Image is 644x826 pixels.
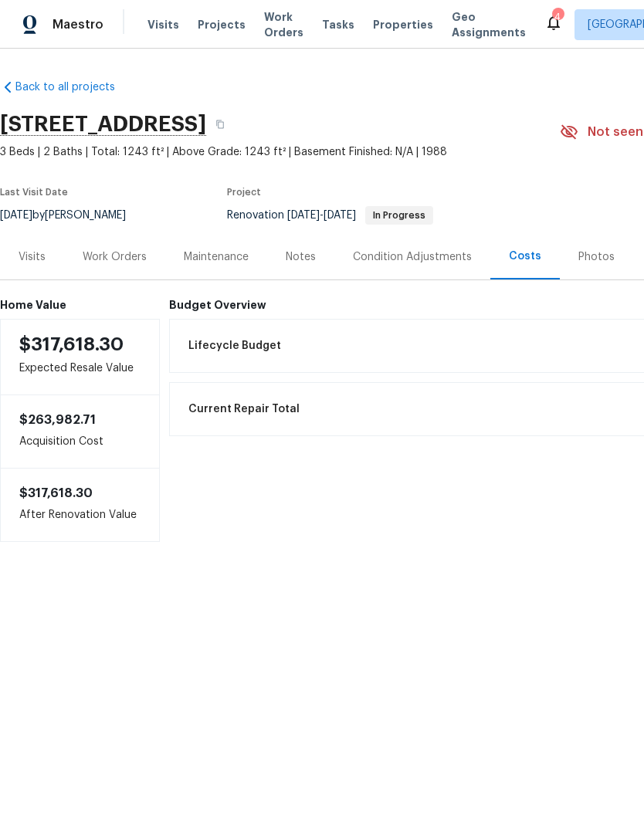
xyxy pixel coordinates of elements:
[19,414,96,426] span: $263,982.71
[286,249,316,265] div: Notes
[324,210,356,221] span: [DATE]
[188,338,281,354] span: Lifecycle Budget
[287,210,320,221] span: [DATE]
[373,17,433,32] span: Properties
[552,9,563,25] div: 4
[19,249,46,265] div: Visits
[188,401,300,417] span: Current Repair Total
[19,335,124,354] span: $317,618.30
[227,210,433,221] span: Renovation
[264,9,303,40] span: Work Orders
[287,210,356,221] span: -
[367,211,432,220] span: In Progress
[53,17,103,32] span: Maestro
[19,487,93,499] span: $317,618.30
[227,188,261,197] span: Project
[322,19,354,30] span: Tasks
[83,249,147,265] div: Work Orders
[198,17,246,32] span: Projects
[452,9,526,40] span: Geo Assignments
[353,249,472,265] div: Condition Adjustments
[509,249,541,264] div: Costs
[206,110,234,138] button: Copy Address
[184,249,249,265] div: Maintenance
[147,17,179,32] span: Visits
[578,249,615,265] div: Photos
